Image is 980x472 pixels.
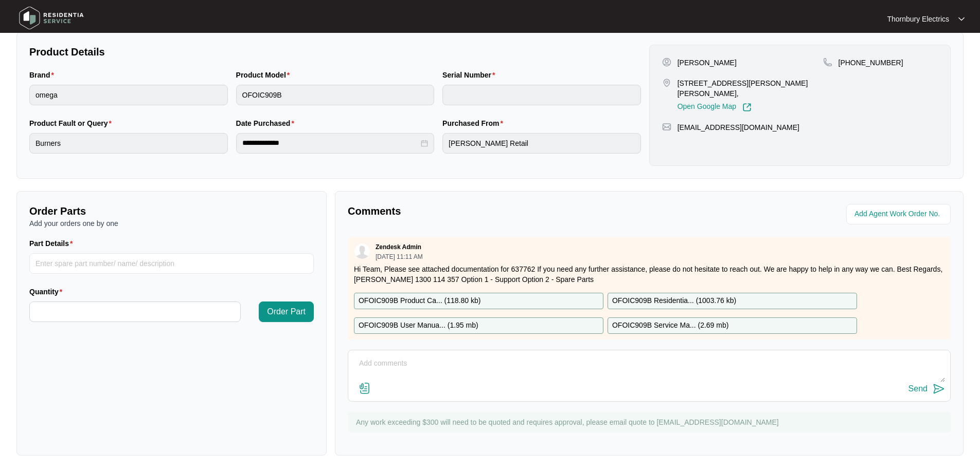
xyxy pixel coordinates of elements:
input: Add Agent Work Order No. [854,208,945,220]
input: Brand [29,85,228,105]
input: Product Fault or Query [29,133,228,154]
p: Thornbury Electrics [887,14,949,24]
input: Quantity [30,302,240,322]
div: Send [908,384,928,393]
p: Add your orders one by one [29,218,314,229]
input: Product Model [236,85,435,105]
p: Any work exceeding $300 will need to be quoted and requires approval, please email quote to [EMAI... [356,417,946,427]
label: Purchased From [442,118,507,128]
p: [EMAIL_ADDRESS][DOMAIN_NAME] [678,122,799,133]
button: Order Part [259,301,314,322]
p: [STREET_ADDRESS][PERSON_NAME][PERSON_NAME], [678,78,823,99]
img: map-pin [662,78,671,87]
img: dropdown arrow [958,16,965,22]
label: Serial Number [442,70,499,80]
input: Part Details [29,253,314,274]
a: Open Google Map [678,103,752,112]
span: Order Part [267,306,306,318]
button: Send [908,382,945,396]
img: user-pin [662,58,671,67]
img: map-pin [662,122,671,131]
img: user.svg [354,243,370,259]
p: [PERSON_NAME] [678,58,737,68]
img: map-pin [823,58,832,67]
p: [DATE] 11:11 AM [376,254,423,260]
p: Zendesk Admin [376,243,421,251]
p: Order Parts [29,204,314,218]
p: [PHONE_NUMBER] [839,58,903,68]
p: Product Details [29,45,641,59]
input: Date Purchased [242,138,419,148]
p: OFOIC909B Residentia... ( 1003.76 kb ) [612,295,736,307]
p: Hi Team, Please see attached documentation for 637762 If you need any further assistance, please ... [354,264,945,285]
p: OFOIC909B Service Ma... ( 2.69 mb ) [612,320,728,331]
input: Serial Number [442,85,641,105]
img: send-icon.svg [933,383,945,395]
label: Product Model [236,70,294,80]
label: Date Purchased [236,118,298,128]
p: Comments [348,204,642,218]
label: Quantity [29,287,66,297]
p: OFOIC909B Product Ca... ( 118.80 kb ) [359,295,480,307]
input: Purchased From [442,133,641,154]
label: Part Details [29,238,77,249]
label: Product Fault or Query [29,118,116,128]
img: residentia service logo [15,3,87,33]
img: file-attachment-doc.svg [359,382,371,394]
p: OFOIC909B User Manua... ( 1.95 mb ) [359,320,478,331]
img: Link-External [742,103,752,112]
label: Brand [29,70,58,80]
